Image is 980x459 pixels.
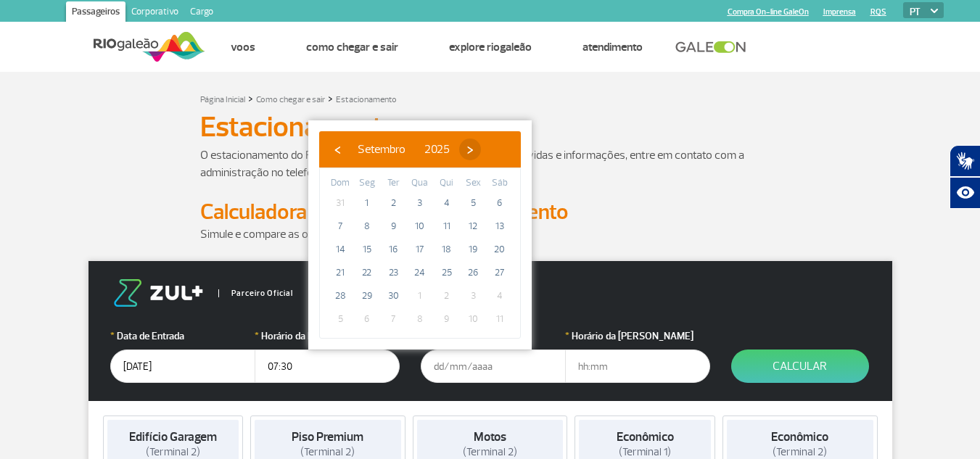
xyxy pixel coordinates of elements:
[449,40,532,54] a: Explore RIOgaleão
[463,445,517,459] span: (Terminal 2)
[255,328,400,344] label: Horário da Entrada
[424,142,450,157] span: 2025
[619,445,671,459] span: (Terminal 1)
[407,175,434,191] th: weekday
[129,429,217,444] strong: Edifício Garagem
[435,191,458,215] span: 4
[292,429,363,444] strong: Piso Premium
[488,238,511,261] span: 20
[565,350,710,383] input: hh:mm
[355,261,379,284] span: 22
[773,445,827,459] span: (Terminal 2)
[382,191,405,215] span: 2
[488,191,511,215] span: 6
[382,307,405,331] span: 7
[231,40,255,54] a: Voos
[382,261,405,284] span: 23
[358,142,405,157] span: Setembro
[461,307,485,331] span: 10
[355,215,379,238] span: 8
[248,90,253,107] a: >
[329,261,352,284] span: 21
[329,215,352,238] span: 7
[408,307,432,331] span: 8
[300,445,355,459] span: (Terminal 2)
[125,1,184,25] a: Corporativo
[408,215,432,238] span: 10
[110,328,255,344] label: Data de Entrada
[200,226,781,243] p: Simule e compare as opções.
[870,7,886,17] a: RQS
[329,238,352,261] span: 14
[348,138,415,160] button: Setembro
[218,289,293,297] span: Parceiro Oficial
[255,350,400,383] input: hh:mm
[461,284,485,307] span: 3
[110,279,206,307] img: logo-zul.png
[110,350,255,383] input: dd/mm/aaaa
[488,261,511,284] span: 27
[327,175,354,191] th: weekday
[728,7,809,17] a: Compra On-line GaleOn
[326,138,348,160] button: ‹
[460,175,487,191] th: weekday
[308,120,532,350] bs-datepicker-container: calendar
[256,94,325,105] a: Como chegar e sair
[617,429,674,444] strong: Econômico
[329,307,352,331] span: 5
[336,94,397,105] a: Estacionamento
[582,40,643,54] a: Atendimento
[306,40,398,54] a: Como chegar e sair
[200,115,781,139] h1: Estacionamento
[461,215,485,238] span: 12
[433,175,460,191] th: weekday
[435,238,458,261] span: 18
[355,307,379,331] span: 6
[382,284,405,307] span: 30
[146,445,200,459] span: (Terminal 2)
[200,146,781,181] p: O estacionamento do RIOgaleão é administrado pela Estapar. Para dúvidas e informações, entre em c...
[408,238,432,261] span: 17
[435,215,458,238] span: 11
[329,191,352,215] span: 31
[461,261,485,284] span: 26
[435,284,458,307] span: 2
[184,1,219,25] a: Cargo
[435,307,458,331] span: 9
[488,215,511,238] span: 13
[200,94,245,105] a: Página Inicial
[421,350,566,383] input: dd/mm/aaaa
[435,261,458,284] span: 25
[488,307,511,331] span: 11
[355,238,379,261] span: 15
[200,199,781,226] h2: Calculadora de Tarifa do Estacionamento
[474,429,506,444] strong: Motos
[950,145,980,209] div: Plugin de acessibilidade da Hand Talk.
[565,328,710,344] label: Horário da [PERSON_NAME]
[461,191,485,215] span: 5
[355,191,379,215] span: 1
[771,429,828,444] strong: Econômico
[950,177,980,209] button: Abrir recursos assistivos.
[382,215,405,238] span: 9
[731,350,869,383] button: Calcular
[66,1,125,25] a: Passageiros
[380,175,407,191] th: weekday
[823,7,856,17] a: Imprensa
[950,145,980,177] button: Abrir tradutor de língua de sinais.
[408,261,432,284] span: 24
[459,138,481,160] button: ›
[461,238,485,261] span: 19
[354,175,381,191] th: weekday
[408,191,432,215] span: 3
[415,138,459,160] button: 2025
[408,284,432,307] span: 1
[328,90,333,107] a: >
[326,140,481,154] bs-datepicker-navigation-view: ​ ​ ​
[488,284,511,307] span: 4
[486,175,513,191] th: weekday
[355,284,379,307] span: 29
[329,284,352,307] span: 28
